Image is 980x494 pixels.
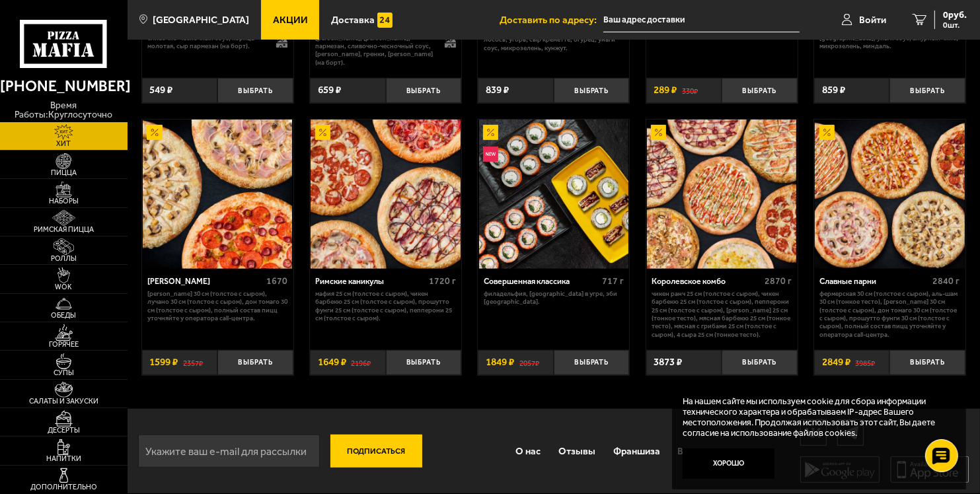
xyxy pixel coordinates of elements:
[351,357,371,367] s: 2196 ₽
[377,13,393,28] img: 15daf4d41897b9f0e9f617042186c801.svg
[889,350,965,375] button: Выбрать
[143,120,292,269] img: Хет Трик
[142,120,293,269] a: АкционныйХет Трик
[386,78,462,103] button: Выбрать
[484,36,624,52] p: лосось, угорь, Сыр креметте, огурец, унаги соус, микрозелень, кунжут.
[654,357,682,367] span: 3873 ₽
[765,275,792,287] span: 2870 г
[654,85,677,95] span: 289 ₽
[315,26,433,67] p: цыпленок, [PERSON_NAME], [PERSON_NAME], [PERSON_NAME], пармезан, сливочно-чесночный соус, [PERSON...
[484,290,624,306] p: Филадельфия, [GEOGRAPHIC_DATA] в угре, Эби [GEOGRAPHIC_DATA].
[822,85,845,95] span: 859 ₽
[943,11,967,20] span: 0 руб.
[486,85,509,95] span: 839 ₽
[855,357,875,367] s: 3985 ₽
[315,277,425,287] div: Римские каникулы
[310,120,461,269] a: АкционныйРимские каникулы
[604,435,669,468] a: Франшиза
[183,357,203,367] s: 2357 ₽
[889,78,965,103] button: Выбрать
[483,125,498,140] img: Акционный
[722,350,798,375] button: Выбрать
[147,125,162,140] img: Акционный
[318,357,346,367] span: 1649 ₽
[647,120,796,269] img: Королевское комбо
[554,350,630,375] button: Выбрать
[315,290,455,322] p: Мафия 25 см (толстое с сыром), Чикен Барбекю 25 см (толстое с сыром), Прошутто Фунги 25 см (толст...
[483,147,498,162] img: Новинка
[386,350,462,375] button: Выбрать
[330,435,422,468] button: Подписаться
[819,290,960,339] p: Фермерская 30 см (толстое с сыром), Аль-Шам 30 см (тонкое тесто), [PERSON_NAME] 30 см (толстое с ...
[819,125,835,140] img: Акционный
[822,357,850,367] span: 2849 ₽
[147,290,287,322] p: [PERSON_NAME] 30 см (толстое с сыром), Лучано 30 см (толстое с сыром), Дон Томаго 30 см (толстое ...
[652,277,761,287] div: Королевское комбо
[484,277,599,287] div: Совершенная классика
[943,21,967,29] span: 0 шт.
[331,15,375,25] span: Доставка
[217,350,293,375] button: Выбрать
[933,275,960,287] span: 2840 г
[519,357,539,367] s: 2057 ₽
[217,78,293,103] button: Выбрать
[486,357,514,367] span: 1849 ₽
[652,290,792,339] p: Чикен Ранч 25 см (толстое с сыром), Чикен Барбекю 25 см (толстое с сыром), Пепперони 25 см (толст...
[153,15,249,25] span: [GEOGRAPHIC_DATA]
[311,120,460,269] img: Римские каникулы
[683,396,948,439] p: На нашем сайте мы используем cookie для сбора информации технического характера и обрабатываем IP...
[315,125,330,140] img: Акционный
[479,120,628,269] img: Совершенная классика
[602,275,624,287] span: 717 г
[814,120,965,269] a: АкционныйСлавные парни
[318,85,341,95] span: 659 ₽
[554,78,630,103] button: Выбрать
[819,277,929,287] div: Славные парни
[603,8,800,32] input: Ваш адрес доставки
[478,120,629,269] a: АкционныйНовинкаСовершенная классика
[722,78,798,103] button: Выбрать
[682,85,698,95] s: 330 ₽
[273,15,308,25] span: Акции
[138,435,320,468] input: Укажите ваш e-mail для рассылки
[507,435,550,468] a: О нас
[149,85,172,95] span: 549 ₽
[669,435,729,468] a: Вакансии
[815,120,964,269] img: Славные парни
[266,275,287,287] span: 1670
[651,125,666,140] img: Акционный
[550,435,605,468] a: Отзывы
[429,275,456,287] span: 1720 г
[683,448,774,479] button: Хорошо
[149,357,178,367] span: 1599 ₽
[500,15,603,25] span: Доставить по адресу:
[646,120,798,269] a: АкционныйКоролевское комбо
[859,15,886,25] span: Войти
[147,277,263,287] div: [PERSON_NAME]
